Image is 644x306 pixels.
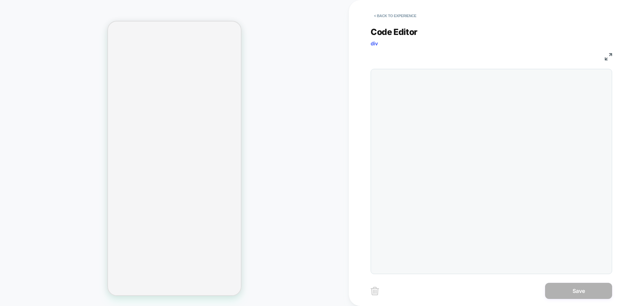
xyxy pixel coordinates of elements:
img: fullscreen [605,53,612,60]
button: Save [545,283,612,299]
span: div [371,40,378,47]
button: < Back to experience [371,10,420,21]
img: delete [371,287,379,295]
span: Code Editor [371,27,418,37]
